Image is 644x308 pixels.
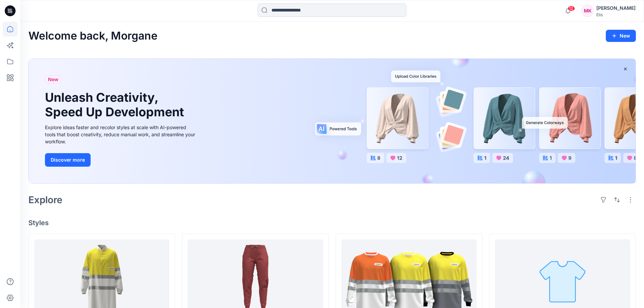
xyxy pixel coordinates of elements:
[45,124,197,145] div: Explore ideas faster and recolor styles at scale with AI-powered tools that boost creativity, red...
[596,12,636,17] div: Elis
[28,194,63,205] h2: Explore
[48,75,58,84] span: New
[581,5,594,17] div: MK
[45,153,91,167] button: Discover more
[45,153,197,167] a: Discover more
[606,30,636,42] button: New
[28,219,636,227] h4: Styles
[45,90,187,119] h1: Unleash Creativity, Speed Up Development
[568,6,575,11] span: 12
[596,4,636,12] div: [PERSON_NAME]
[28,30,158,42] h2: Welcome back, Morgane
